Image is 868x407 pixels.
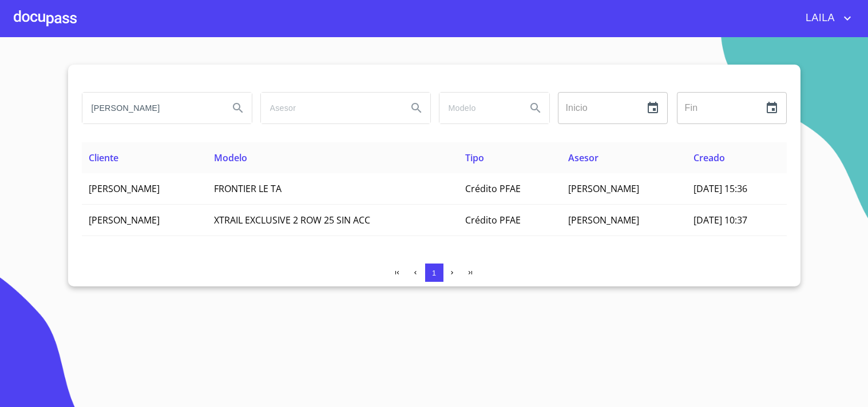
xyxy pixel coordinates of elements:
span: [PERSON_NAME] [89,214,160,226]
input: search [261,93,398,123]
button: account of current user [797,9,854,27]
span: Asesor [568,151,599,164]
span: Crédito PFAE [465,182,521,195]
span: XTRAIL EXCLUSIVE 2 ROW 25 SIN ACC [214,214,370,226]
input: search [439,93,517,123]
span: Tipo [465,151,484,164]
span: Modelo [214,151,247,164]
span: Cliente [89,151,118,164]
input: search [82,93,220,123]
span: 1 [432,269,436,277]
button: Search [522,94,549,122]
button: Search [224,94,252,122]
span: [PERSON_NAME] [568,182,639,195]
span: [PERSON_NAME] [568,214,639,226]
span: [DATE] 15:36 [693,182,747,195]
span: Crédito PFAE [465,214,521,226]
span: Creado [693,151,725,164]
span: [PERSON_NAME] [89,182,160,195]
button: Search [403,94,430,122]
span: [DATE] 10:37 [693,214,747,226]
button: 1 [425,264,443,282]
span: LAILA [797,9,841,27]
span: FRONTIER LE TA [214,182,282,195]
